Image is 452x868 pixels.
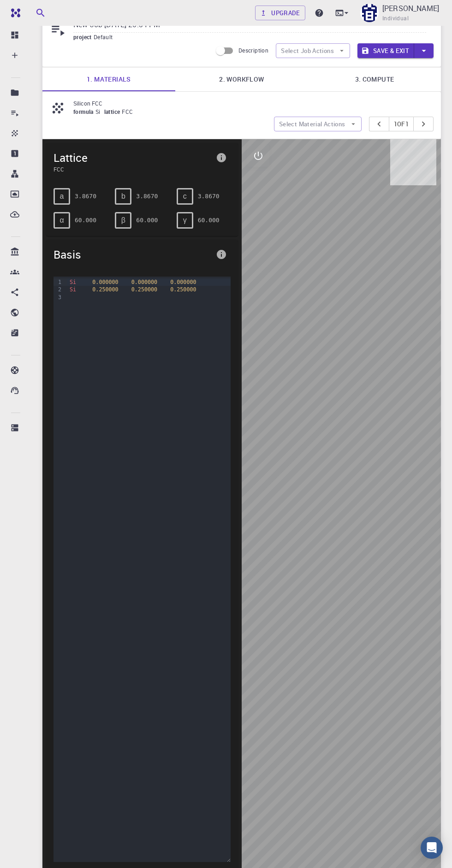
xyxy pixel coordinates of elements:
[60,192,64,201] span: a
[95,108,104,115] span: Si
[389,117,414,131] button: 1of1
[54,150,212,165] span: Lattice
[104,108,122,115] span: lattice
[42,67,175,91] a: 1. Materials
[7,8,20,18] img: logo
[59,216,64,224] span: α
[357,43,414,58] button: Save & Exit
[131,279,157,285] span: 0.000000
[255,6,305,20] a: Upgrade
[92,286,118,293] span: 0.250000
[70,286,76,293] span: Si
[170,279,196,285] span: 0.000000
[421,837,443,859] div: Open Intercom Messenger
[360,4,379,22] img: Mohammad Gheibi
[183,216,187,224] span: γ
[54,165,212,173] span: FCC
[121,216,125,224] span: β
[122,108,137,115] span: FCC
[382,3,439,14] p: [PERSON_NAME]
[131,286,157,293] span: 0.250000
[238,47,268,54] span: Description
[92,279,118,285] span: 0.000000
[136,188,158,204] pre: 3.8670
[170,286,196,293] span: 0.250000
[54,294,63,301] div: 3
[94,33,117,41] span: Default
[183,192,187,201] span: c
[274,117,362,131] button: Select Material Actions
[369,117,434,131] div: pager
[212,245,231,264] button: info
[198,188,220,204] pre: 3.8670
[75,188,96,204] pre: 3.8670
[121,192,125,201] span: b
[75,212,96,228] pre: 60.000
[54,278,63,286] div: 1
[276,43,350,58] button: Select Job Actions
[175,67,308,91] a: 2. Workflow
[54,247,212,262] span: Basis
[198,212,220,228] pre: 60.000
[382,14,409,23] span: Individual
[212,148,231,167] button: info
[4,6,37,15] span: Support
[73,33,94,41] span: project
[70,279,76,285] span: Si
[73,99,426,107] p: Silicon FCC
[308,67,441,91] a: 3. Compute
[136,212,158,228] pre: 60.000
[73,108,95,115] span: formula
[54,286,63,293] div: 2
